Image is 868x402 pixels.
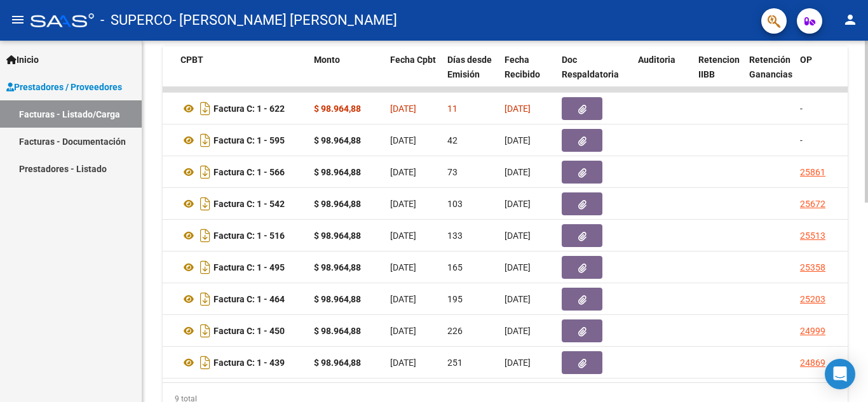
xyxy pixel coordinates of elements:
[447,199,463,209] span: 103
[314,199,361,209] strong: $ 98.964,88
[447,104,458,114] span: 11
[800,55,812,65] span: OP
[825,359,855,389] div: Open Intercom Messenger
[197,98,214,119] i: Descargar documento
[180,55,203,65] span: CPBT
[749,55,792,79] span: Retención Ganancias
[447,262,463,272] span: 165
[197,194,214,214] i: Descargar documento
[197,289,214,309] i: Descargar documento
[390,326,416,336] span: [DATE]
[214,199,285,209] strong: Factura C: 1 - 542
[10,12,25,27] mat-icon: menu
[442,46,499,102] datatable-header-cell: Días desde Emisión
[800,358,825,368] a: 24869
[698,55,740,79] span: Retencion IIBB
[843,12,858,27] mat-icon: person
[505,262,531,272] span: [DATE]
[314,104,361,114] strong: $ 98.964,88
[214,358,285,368] strong: Factura C: 1 - 439
[214,167,285,177] strong: Factura C: 1 - 566
[390,358,416,368] span: [DATE]
[214,231,285,241] strong: Factura C: 1 - 516
[800,167,825,177] a: 25861
[505,358,531,368] span: [DATE]
[314,262,361,272] strong: $ 98.964,88
[447,167,458,177] span: 73
[505,104,531,114] span: [DATE]
[505,135,531,145] span: [DATE]
[447,135,458,145] span: 42
[800,199,825,209] a: 25672
[197,130,214,151] i: Descargar documento
[214,135,285,145] strong: Factura C: 1 - 595
[385,46,442,102] datatable-header-cell: Fecha Cpbt
[314,135,361,145] strong: $ 98.964,88
[197,257,214,278] i: Descargar documento
[800,326,825,336] a: 24999
[6,80,122,94] span: Prestadores / Proveedores
[390,135,416,145] span: [DATE]
[390,294,416,304] span: [DATE]
[314,294,361,304] strong: $ 98.964,88
[505,167,531,177] span: [DATE]
[390,55,436,65] span: Fecha Cpbt
[390,199,416,209] span: [DATE]
[314,326,361,336] strong: $ 98.964,88
[197,162,214,182] i: Descargar documento
[800,135,803,145] span: -
[800,262,825,272] a: 25358
[390,104,416,114] span: [DATE]
[175,46,309,102] datatable-header-cell: CPBT
[795,46,846,102] datatable-header-cell: OP
[172,6,397,34] span: - [PERSON_NAME] [PERSON_NAME]
[562,55,619,79] span: Doc Respaldatoria
[505,199,531,209] span: [DATE]
[6,53,39,67] span: Inicio
[214,326,285,336] strong: Factura C: 1 - 450
[390,262,416,272] span: [DATE]
[744,46,795,102] datatable-header-cell: Retención Ganancias
[505,326,531,336] span: [DATE]
[633,46,693,102] datatable-header-cell: Auditoria
[100,6,172,34] span: - SUPERCO
[314,358,361,368] strong: $ 98.964,88
[314,167,361,177] strong: $ 98.964,88
[800,231,825,241] a: 25513
[447,231,463,241] span: 133
[214,262,285,272] strong: Factura C: 1 - 495
[197,352,214,373] i: Descargar documento
[447,294,463,304] span: 195
[197,321,214,341] i: Descargar documento
[693,46,744,102] datatable-header-cell: Retencion IIBB
[447,326,463,336] span: 226
[557,46,633,102] datatable-header-cell: Doc Respaldatoria
[800,104,803,114] span: -
[505,231,531,241] span: [DATE]
[800,294,825,304] a: 25203
[447,55,492,79] span: Días desde Emisión
[214,104,285,114] strong: Factura C: 1 - 622
[314,231,361,241] strong: $ 98.964,88
[390,167,416,177] span: [DATE]
[447,358,463,368] span: 251
[505,294,531,304] span: [DATE]
[390,231,416,241] span: [DATE]
[638,55,675,65] span: Auditoria
[505,55,540,79] span: Fecha Recibido
[499,46,557,102] datatable-header-cell: Fecha Recibido
[197,225,214,246] i: Descargar documento
[314,55,340,65] span: Monto
[214,294,285,304] strong: Factura C: 1 - 464
[309,46,385,102] datatable-header-cell: Monto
